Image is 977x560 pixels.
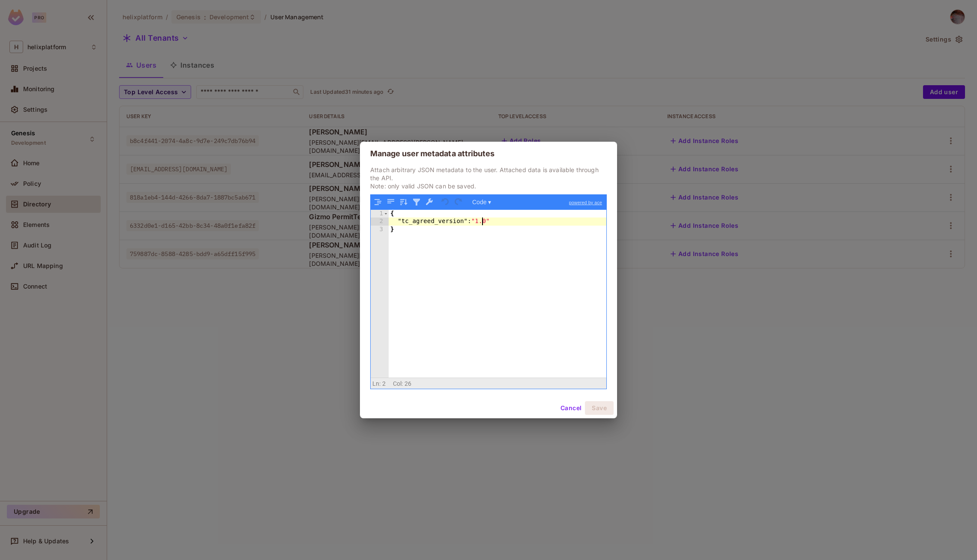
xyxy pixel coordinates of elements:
button: Sort contents [398,197,409,208]
button: Redo (Ctrl+Shift+Z) [453,197,464,208]
button: Format JSON data, with proper indentation and line feeds (Ctrl+I) [372,197,384,208]
span: Ln: [372,380,381,387]
button: Undo last action (Ctrl+Z) [440,197,451,208]
button: Code ▾ [469,197,494,208]
span: Col: [393,380,403,387]
span: 2 [382,380,386,387]
h2: Manage user metadata attributes [360,142,617,166]
a: powered by ace [565,195,606,210]
div: 2 [371,217,389,226]
button: Save [585,401,614,415]
div: 1 [371,210,389,218]
button: Compact JSON data, remove all whitespaces (Ctrl+Shift+I) [385,197,396,208]
button: Repair JSON: fix quotes and escape characters, remove comments and JSONP notation, turn JavaScrip... [424,197,435,208]
p: Attach arbitrary JSON metadata to the user. Attached data is available through the API. Note: onl... [370,166,607,190]
span: 26 [405,380,411,387]
button: Cancel [557,401,585,415]
button: Filter, sort, or transform contents [411,197,422,208]
div: 3 [371,226,389,234]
